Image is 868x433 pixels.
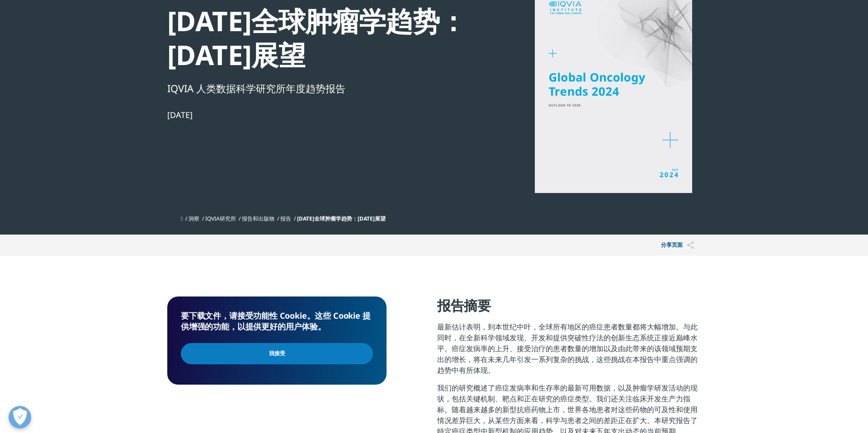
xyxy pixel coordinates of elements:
font: 最新估计表明，到本世纪中叶，全球所有地区的癌症患者数量都将大幅增加。与此同时，在全新科学领域发现、开发和提供突破性疗法的创新生态系统正接近巅峰水平。癌症发病率的上升、接受治疗的患者数量的增加以及... [437,322,698,375]
img: 分享页面 [687,241,694,249]
font: 要下载文件，请接受功能性 Cookie。这些 Cookie 提供增强的功能，以提供更好的用户体验。 [181,310,370,332]
input: 我接受 [181,343,373,364]
a: 报告和出版物 [242,215,274,222]
a: 报告 [280,215,291,222]
button: 打开偏好设置 [9,406,31,428]
font: [DATE]全球肿瘤学趋势：[DATE]展望 [297,215,386,222]
font: [DATE]全球肿瘤学趋势：[DATE]展望 [167,2,467,73]
a: IQVIA研究所 [205,215,236,222]
font: 报告摘要 [437,296,491,315]
font: 分享页面 [661,241,683,249]
a: 洞察 [189,215,199,222]
font: IQVIA 人类数据科学研究所年度趋势报告 [167,81,345,95]
font: [DATE] [167,109,193,120]
button: 分享页面分享页面 [654,235,701,256]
